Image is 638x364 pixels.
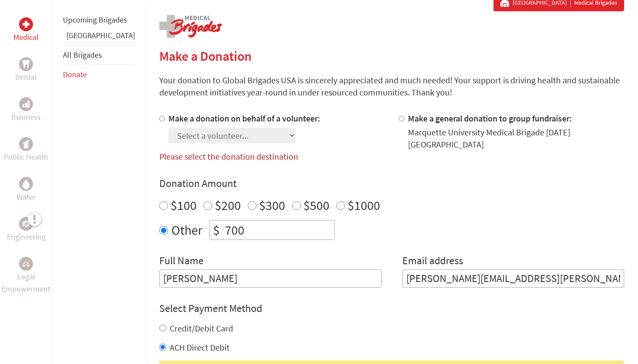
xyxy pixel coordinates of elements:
label: Email address [402,254,463,269]
label: ACH Direct Debit [170,342,230,353]
a: Donate [63,69,87,79]
li: Upcoming Brigades [63,10,135,30]
p: Medical [13,31,39,43]
label: $500 [303,197,329,213]
a: DentalDental [15,57,37,83]
label: Make a general donation to group fundraiser: [408,113,572,124]
input: Your Email [402,269,625,288]
div: Medical [19,17,33,31]
img: Legal Empowerment [23,261,30,266]
div: Business [19,97,33,111]
p: Engineering [7,231,46,243]
label: $300 [259,197,285,213]
div: $ [210,220,223,239]
label: Other [171,220,202,240]
img: Business [23,101,30,108]
label: Please select the donation destination [159,151,298,162]
li: All Brigades [63,45,135,65]
p: Dental [15,71,37,83]
input: Enter Full Name [159,269,381,288]
img: Medical [23,21,30,28]
h2: Make a Donation [159,48,624,64]
img: logo-medical.png [159,15,222,38]
label: $200 [215,197,241,213]
label: $1000 [348,197,380,213]
img: Dental [23,60,30,68]
a: All Brigades [63,50,102,60]
a: WaterWater [16,177,36,203]
p: Water [16,191,36,203]
p: Legal Empowerment [2,271,50,295]
a: Public HealthPublic Health [4,137,48,163]
li: Donate [63,65,135,84]
label: $100 [171,197,197,213]
a: Legal EmpowermentLegal Empowerment [2,257,50,295]
a: BusinessBusiness [11,97,41,123]
h4: Donation Amount [159,177,624,190]
div: Public Health [19,137,33,151]
label: Full Name [159,254,204,269]
li: Panama [63,30,135,45]
div: Water [19,177,33,191]
div: Dental [19,57,33,71]
a: EngineeringEngineering [7,217,46,243]
a: MedicalMedical [13,17,39,43]
div: Engineering [19,217,33,231]
a: [GEOGRAPHIC_DATA] [66,30,135,40]
label: Credit/Debit Card [170,323,233,334]
div: Legal Empowerment [19,257,33,271]
p: Public Health [4,151,48,163]
img: Water [23,179,30,189]
a: Upcoming Brigades [63,15,127,25]
label: Make a donation on behalf of a volunteer: [168,113,320,124]
img: Engineering [23,220,30,227]
input: Enter Amount [223,220,334,239]
img: Public Health [23,140,30,148]
p: Business [11,111,41,123]
p: Your donation to Global Brigades USA is sincerely appreciated and much needed! Your support is dr... [159,74,624,98]
div: Marquette University Medical Brigade [DATE] [GEOGRAPHIC_DATA] [408,126,625,151]
h4: Select Payment Method [159,302,624,315]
